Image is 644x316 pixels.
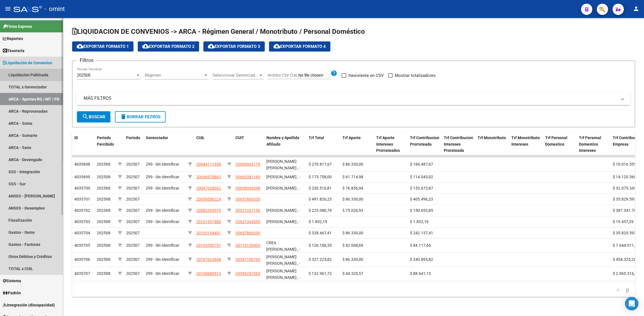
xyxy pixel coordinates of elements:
span: 4035698 [74,162,90,166]
span: Integración (discapacidad) [3,302,55,308]
datatable-header-cell: Trf Contribucion Prorrateada [408,132,442,157]
span: $ 405.496,23 [410,197,433,201]
datatable-header-cell: Trf Personal Domestico Intereses [577,132,610,157]
span: $ 86.330,00 [342,231,363,235]
span: 202508 [97,186,110,190]
span: Seleccionar Gerenciador [213,73,258,78]
span: 202507 [126,186,140,190]
span: Trf Contribucion Prorrateada [410,135,439,146]
span: $ 44.320,57 [342,271,363,276]
span: $ 35.829.593,88 [613,197,641,201]
span: Trf Personal Domestico Intereses [579,135,601,153]
span: Trf Personal Domestico [545,135,567,146]
mat-icon: cloud_download [273,43,280,50]
span: $ 76.836,94 [342,186,363,190]
div: Open Intercom Messenger [625,297,638,310]
span: 20107623648 [196,257,221,262]
span: $ 1.852,19 [309,219,327,224]
span: CUIL [196,135,205,140]
span: Reportes [3,35,23,42]
span: [PERSON_NAME] [PERSON_NAME] , - [266,159,300,170]
span: 4035700 [74,186,90,190]
span: LIQUIDACION DE CONVENIOS -> ARCA - Régimen General / Monotributo / Personal Doméstico [72,28,365,35]
span: 202507 [126,271,140,276]
span: Mostrar totalizadores [395,72,436,79]
span: 20082393979 [196,208,221,213]
span: $ 88.641,15 [410,271,431,276]
span: $ 126.186,35 [309,243,332,248]
button: Exportar Formato 3 [203,41,265,52]
span: [PERSON_NAME] , - [266,175,300,179]
span: 30547188760 [235,257,260,262]
span: $ 86.330,00 [342,197,363,201]
span: 202508 [97,243,110,248]
datatable-header-cell: ID [72,132,95,157]
span: Trf Aporte [342,135,361,140]
datatable-header-cell: Período [124,132,144,157]
h3: Filtros [77,56,96,64]
datatable-header-cell: Trf Personal Domestico [543,132,577,157]
span: $ 1.852,19 [410,219,429,224]
span: Trf Total [309,135,324,140]
mat-icon: help [331,70,337,77]
span: Gerenciador [146,135,168,140]
span: $ 491.826,23 [309,197,332,201]
span: - omint [44,3,65,15]
span: 34999257560 [235,271,260,276]
span: 202508 [97,219,110,224]
span: Período Percibido [97,135,114,146]
span: 20108680513 [196,271,221,276]
span: Buscar [82,114,105,119]
span: [PERSON_NAME] , - [266,219,300,224]
span: 202507 [126,197,140,201]
span: Trf Contribucion Intereses Prorateada [444,135,473,153]
span: 202507 [126,257,140,262]
span: Borrar Filtros [120,114,161,119]
datatable-header-cell: Trf Aporte [340,132,374,157]
mat-icon: delete [120,113,127,120]
span: 4035704 [74,231,90,235]
span: 20046978863 [196,175,221,179]
span: $ 242.137,41 [410,231,433,235]
span: Z99 - Sin Identificar [146,175,179,179]
span: Trf Monotributo Intereses [511,135,540,146]
span: 202507 [126,162,140,166]
span: 20101951880 [196,219,221,224]
span: [PERSON_NAME] , - [266,186,300,190]
span: ID [74,135,78,140]
span: $ 175.758,00 [309,175,332,179]
span: 30715120409 [235,243,260,248]
span: Exportar Formato 1 [77,44,129,49]
span: 30657866330 [235,231,260,235]
span: Régimen [145,73,203,78]
button: Exportar Formato 4 [269,41,330,52]
span: Padrón [3,290,21,296]
span: [PERSON_NAME] , - [266,208,300,213]
span: $ 387.341.702,18 [613,208,644,213]
datatable-header-cell: Trf Monotributo [475,132,509,157]
datatable-header-cell: Trf Contribucion Intereses Prorateada [442,132,475,157]
span: $ 42.068,69 [342,243,363,248]
span: Archivo CSV CUIL [268,73,298,77]
span: [PERSON_NAME] [PERSON_NAME] , - [266,269,300,280]
mat-expansion-panel-header: MÁS FILTROS [77,92,630,105]
mat-icon: person [633,5,639,12]
datatable-header-cell: CUIL [194,132,225,157]
span: 20105500751 [196,243,221,248]
span: Z99 - Sin Identificar [146,271,179,276]
span: 202508 [97,208,110,213]
span: Z99 - Sin Identificar [146,219,179,224]
span: Período [126,135,140,140]
span: Exportar Formato 2 [142,44,195,49]
span: 202507 [126,208,140,213]
mat-panel-title: MÁS FILTROS [84,95,617,101]
span: Nombre y Apellido Afiliado [266,135,299,146]
span: $ 225.080,78 [309,208,332,213]
span: $ 32.075.345,94 [613,186,641,190]
span: 4035702 [74,208,90,213]
span: Trf Contribucion Empresa [613,135,642,146]
span: 20059556224 [196,197,221,201]
span: 30663381160 [235,175,260,179]
datatable-header-cell: CUIT [233,132,264,157]
button: Exportar Formato 1 [72,41,133,52]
